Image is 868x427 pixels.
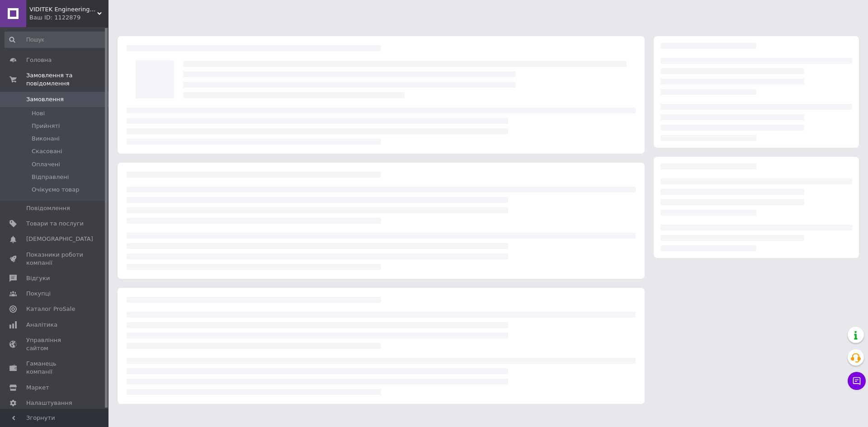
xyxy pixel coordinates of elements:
[26,251,84,267] span: Показники роботи компанії
[26,305,75,313] span: Каталог ProSale
[32,186,80,194] span: Очікуємо товар
[26,321,57,329] span: Аналітика
[26,71,108,88] span: Замовлення та повідомлення
[29,5,97,14] span: VIDITEK Engineering Group
[26,274,50,282] span: Відгуки
[26,399,72,407] span: Налаштування
[32,160,60,169] span: Оплачені
[32,135,60,143] span: Виконані
[26,290,51,298] span: Покупці
[32,109,45,117] span: Нові
[26,56,52,64] span: Головна
[848,372,866,390] button: Чат з покупцем
[26,220,84,228] span: Товари та послуги
[32,122,60,130] span: Прийняті
[32,173,69,181] span: Відправлені
[26,235,93,243] span: [DEMOGRAPHIC_DATA]
[26,336,84,352] span: Управління сайтом
[5,32,107,48] input: Пошук
[32,147,62,155] span: Скасовані
[26,384,49,392] span: Маркет
[29,14,108,22] div: Ваш ID: 1122879
[26,95,64,103] span: Замовлення
[26,204,70,212] span: Повідомлення
[26,360,84,376] span: Гаманець компанії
